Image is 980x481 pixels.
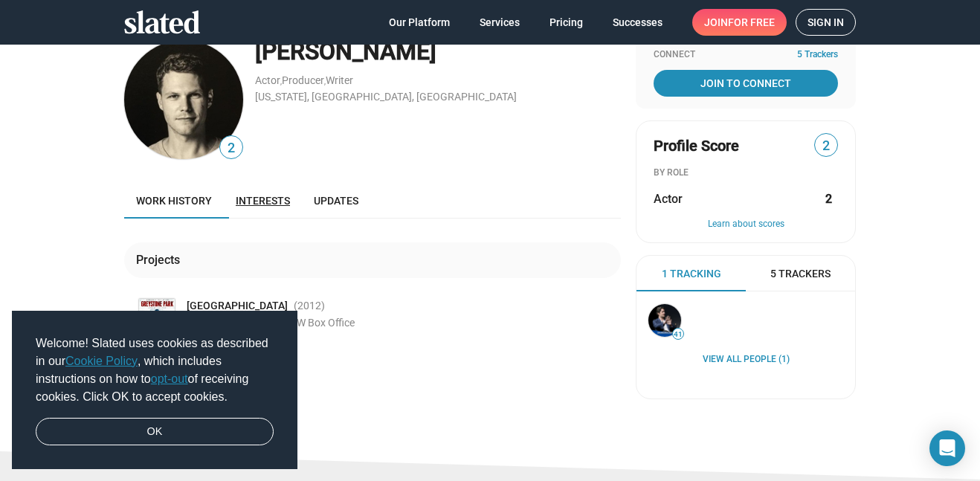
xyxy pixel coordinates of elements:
a: Work history [124,183,224,219]
div: [PERSON_NAME] [255,36,621,68]
span: Welcome! Slated uses cookies as described in our , which includes instructions on how to of recei... [36,335,274,406]
div: cookieconsent [12,311,297,470]
span: Sign in [807,10,844,35]
span: Work history [136,195,212,207]
span: Actor [654,191,683,207]
a: View all People (1) [703,354,790,366]
strong: 2 [825,191,832,207]
a: Interests [224,183,302,219]
span: Join [704,9,775,36]
span: (2012 ) [294,299,325,313]
span: [GEOGRAPHIC_DATA] [187,299,288,313]
div: BY ROLE [654,167,838,179]
a: Cookie Policy [65,355,138,367]
span: 5 Trackers [770,267,831,281]
img: John Schramm [124,40,243,159]
a: Successes [601,9,674,36]
img: Poster: Greystone Park [139,299,175,352]
span: Updates [314,195,358,207]
div: Open Intercom Messenger [929,430,965,466]
a: Writer [326,74,353,86]
span: 1 Tracking [662,267,721,281]
a: Actor [255,74,280,86]
span: Successes [613,9,663,36]
button: Learn about scores [654,219,838,230]
span: Interests [236,195,290,207]
span: 2 [220,138,242,158]
span: 2 [815,136,837,156]
span: , [324,77,326,85]
a: Pricing [538,9,595,36]
span: Pricing [549,9,583,36]
span: 41 [673,330,683,339]
span: WW Box Office [288,317,355,329]
span: Profile Score [654,136,739,156]
a: Joinfor free [692,9,787,36]
span: 5 Trackers [797,49,838,61]
a: Our Platform [377,9,462,36]
span: Join To Connect [657,70,835,97]
a: opt-out [151,372,188,385]
a: Sign in [796,9,856,36]
a: Updates [302,183,370,219]
div: Projects [136,252,186,268]
a: [US_STATE], [GEOGRAPHIC_DATA], [GEOGRAPHIC_DATA] [255,91,517,103]
a: dismiss cookie message [36,418,274,446]
div: Connect [654,49,838,61]
img: Stephan Paternot [648,304,681,337]
a: Join To Connect [654,70,838,97]
span: Services [480,9,520,36]
a: Services [468,9,532,36]
span: , [280,77,282,85]
a: Producer [282,74,324,86]
span: Our Platform [389,9,450,36]
span: for free [728,9,775,36]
